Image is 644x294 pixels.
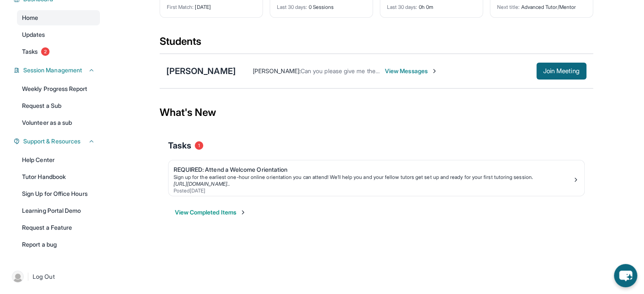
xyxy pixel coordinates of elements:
span: Can you please give me the best number to call you directly? Thank you [301,67,494,74]
span: Log Out [33,272,55,281]
a: Request a Feature [17,220,100,235]
a: Tutor Handbook [17,169,100,184]
span: Last 30 days : [277,4,307,10]
span: Tasks [22,47,38,56]
div: [PERSON_NAME] [166,65,236,77]
a: |Log Out [8,267,100,286]
button: Session Management [20,66,95,74]
img: user-img [12,271,24,283]
div: Sign up for the earliest one-hour online orientation you can attend! We’ll help you and your fell... [174,174,572,181]
button: Join Meeting [536,63,586,80]
a: REQUIRED: Attend a Welcome OrientationSign up for the earliest one-hour online orientation you ca... [169,160,584,196]
button: Support & Resources [20,137,95,146]
span: Updates [22,30,45,39]
span: First Match : [167,4,194,10]
a: Updates [17,27,100,42]
a: Help Center [17,152,100,168]
a: Request a Sub [17,98,100,113]
span: View Messages [385,67,438,75]
div: Posted [DATE] [174,187,572,194]
div: REQUIRED: Attend a Welcome Orientation [174,165,572,174]
span: Support & Resources [23,137,80,146]
img: Chevron-Right [431,68,438,74]
div: Students [160,35,593,53]
button: chat-button [614,264,637,287]
a: Sign Up for Office Hours [17,186,100,201]
a: Weekly Progress Report [17,81,100,96]
a: Home [17,10,100,25]
a: Report a bug [17,237,100,252]
span: 1 [195,141,203,150]
a: Learning Portal Demo [17,203,100,218]
a: Tasks2 [17,44,100,59]
span: Session Management [23,66,82,74]
span: Last 30 days : [387,4,417,10]
span: Tasks [168,140,191,151]
span: Next title : [497,4,520,10]
div: What's New [160,94,593,131]
a: [URL][DOMAIN_NAME].. [174,181,230,187]
span: Home [22,14,38,22]
span: Join Meeting [543,69,580,74]
span: | [27,272,29,282]
a: Volunteer as a sub [17,115,100,130]
button: View Completed Items [175,208,246,217]
span: 2 [41,47,50,56]
span: [PERSON_NAME] : [253,67,301,74]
